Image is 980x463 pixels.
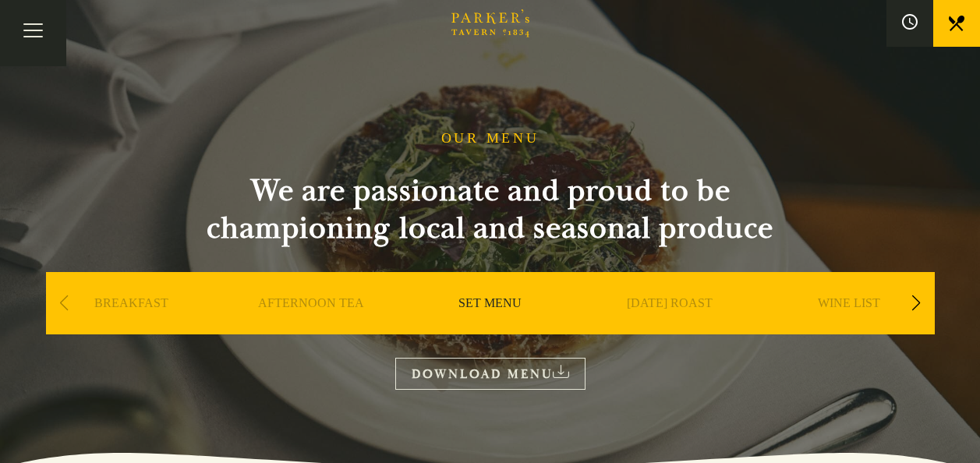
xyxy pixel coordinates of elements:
div: 4 / 9 [584,272,755,381]
div: 2 / 9 [225,272,397,381]
div: 3 / 9 [405,272,576,381]
a: [DATE] ROAST [627,295,713,358]
div: Previous slide [54,286,75,320]
h2: We are passionate and proud to be championing local and seasonal produce [179,172,802,247]
a: AFTERNOON TEA [258,295,364,358]
a: SET MENU [458,295,522,358]
div: 5 / 9 [763,272,935,381]
a: BREAKFAST [94,295,168,358]
a: DOWNLOAD MENU [395,358,586,390]
div: 1 / 9 [46,272,218,381]
h1: OUR MENU [441,130,540,147]
a: WINE LIST [818,295,880,358]
div: Next slide [906,286,927,320]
